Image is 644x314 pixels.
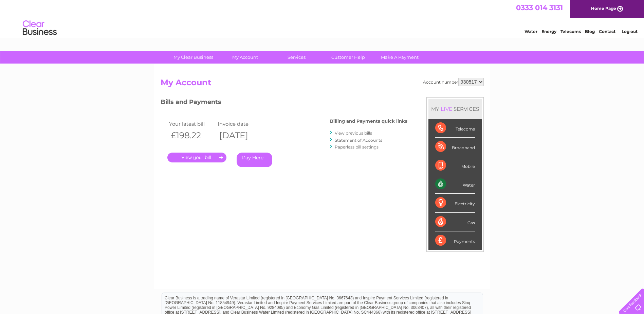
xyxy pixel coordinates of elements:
[560,29,581,34] a: Telecoms
[435,138,475,156] div: Broadband
[622,29,638,34] a: Log out
[435,231,475,250] div: Payments
[516,3,563,12] a: 0333 014 3131
[167,119,216,128] td: Your latest bill
[217,51,273,64] a: My Account
[585,29,595,34] a: Blog
[372,51,428,64] a: Make A Payment
[162,4,483,33] div: Clear Business is a trading name of Verastar Limited (registered in [GEOGRAPHIC_DATA] No. 3667643...
[435,156,475,175] div: Mobile
[320,51,376,64] a: Customer Help
[335,144,379,150] a: Paperless bill settings
[269,51,325,64] a: Services
[541,29,556,34] a: Energy
[435,175,475,194] div: Water
[161,97,407,109] h3: Bills and Payments
[216,119,265,128] td: Invoice date
[423,78,484,86] div: Account number
[167,128,216,142] th: £198.22
[435,119,475,138] div: Telecoms
[599,29,615,34] a: Contact
[335,138,382,143] a: Statement of Accounts
[435,194,475,212] div: Electricity
[439,106,454,112] div: LIVE
[525,29,537,34] a: Water
[435,213,475,231] div: Gas
[22,18,57,38] img: logo.png
[330,119,407,124] h4: Billing and Payments quick links
[428,99,482,119] div: MY SERVICES
[216,128,265,142] th: [DATE]
[237,153,272,167] a: Pay Here
[335,130,372,136] a: View previous bills
[165,51,221,64] a: My Clear Business
[161,78,484,91] h2: My Account
[167,153,226,162] a: .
